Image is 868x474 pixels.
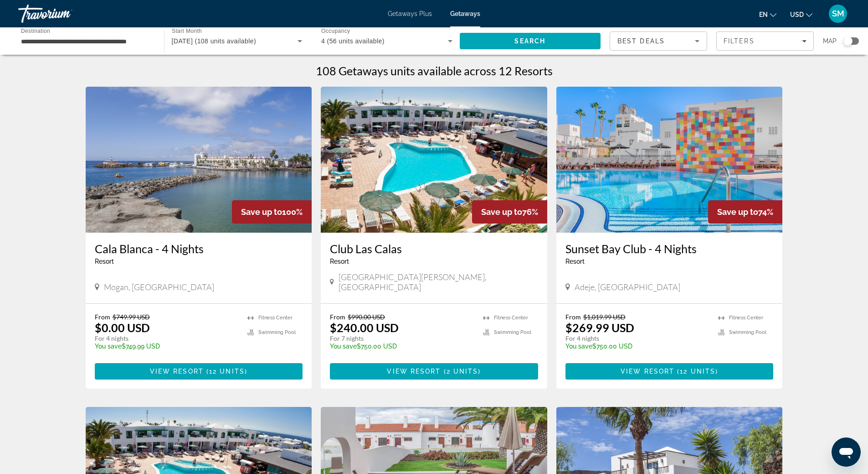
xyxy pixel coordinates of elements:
a: Getaways [450,10,480,17]
button: Change currency [790,8,812,21]
span: Fitness Center [258,315,293,321]
button: View Resort(12 units) [95,363,303,380]
a: Getaways Plus [388,10,432,17]
p: $0.00 USD [95,321,150,334]
p: $749.99 USD [95,343,239,350]
span: You save [565,343,592,350]
img: Sunset Bay Club - 4 Nights [556,87,783,233]
button: View Resort(2 units) [330,363,538,380]
button: View Resort(12 units) [565,363,774,380]
img: Club Las Calas [321,87,547,233]
span: Search [514,37,545,45]
span: View Resort [387,368,441,375]
p: $240.00 USD [330,321,399,334]
button: Change language [759,8,776,21]
span: 12 units [680,368,715,375]
p: $750.00 USD [330,343,474,350]
span: Save up to [717,207,758,217]
span: Swimming Pool [729,329,766,335]
span: Resort [565,258,585,265]
span: Resort [95,258,114,265]
span: View Resort [621,368,674,375]
span: From [95,313,110,321]
span: 4 (56 units available) [321,37,385,45]
span: ( ) [674,368,718,375]
span: View Resort [150,368,204,375]
span: $1,019.99 USD [583,313,626,321]
input: Select destination [21,36,152,47]
div: 74% [708,200,782,224]
span: Map [823,35,837,47]
span: Resort [330,258,349,265]
span: From [565,313,581,321]
span: Swimming Pool [494,329,531,335]
span: From [330,313,345,321]
span: $749.99 USD [113,313,150,321]
span: You save [330,343,357,350]
span: ( ) [441,368,481,375]
span: 12 units [209,368,245,375]
span: SM [832,9,844,18]
span: Adeje, [GEOGRAPHIC_DATA] [575,282,680,292]
p: For 4 nights [95,334,239,343]
iframe: Button to launch messaging window [832,438,861,467]
span: ( ) [204,368,247,375]
p: For 4 nights [565,334,709,343]
span: Mogan, [GEOGRAPHIC_DATA] [104,282,214,292]
span: Filters [724,37,755,45]
p: $750.00 USD [565,343,709,350]
span: $990.00 USD [348,313,385,321]
span: Save up to [481,207,522,217]
a: Club Las Calas [330,242,538,255]
mat-select: Sort by [617,36,699,47]
a: Sunset Bay Club - 4 Nights [565,242,774,255]
span: en [759,11,768,18]
p: For 7 nights [330,334,474,343]
img: Cala Blanca - 4 Nights [86,87,312,233]
a: Travorium [18,2,109,26]
span: USD [790,11,804,18]
span: Best Deals [617,37,665,45]
button: User Menu [826,4,850,23]
span: 2 units [447,368,478,375]
span: You save [95,343,122,350]
span: Destination [21,28,50,34]
button: Search [460,33,601,49]
span: Fitness Center [729,315,763,321]
span: Start Month [172,28,202,34]
span: Swimming Pool [258,329,296,335]
p: $269.99 USD [565,321,634,334]
a: Cala Blanca - 4 Nights [95,242,303,255]
h1: 108 Getaways units available across 12 Resorts [316,64,553,78]
div: 76% [472,200,547,224]
span: Fitness Center [494,315,528,321]
button: Filters [716,31,814,51]
span: [DATE] (108 units available) [172,37,257,45]
span: Occupancy [321,28,350,34]
span: Save up to [241,207,282,217]
div: 100% [232,200,312,224]
span: [GEOGRAPHIC_DATA][PERSON_NAME], [GEOGRAPHIC_DATA] [339,272,538,292]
